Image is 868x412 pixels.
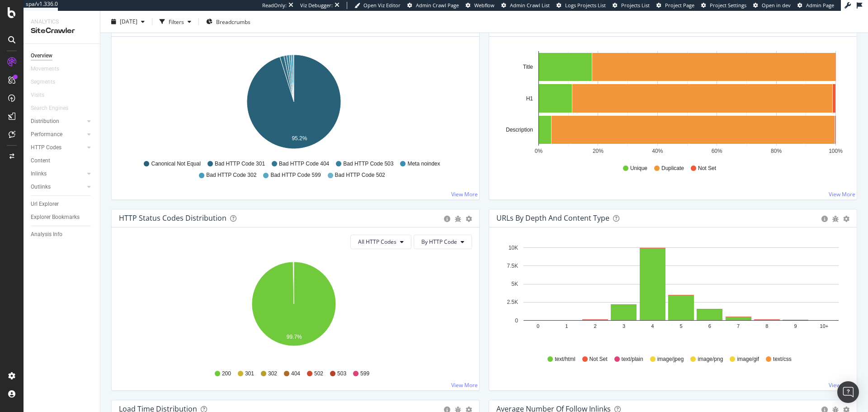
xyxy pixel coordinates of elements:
[119,213,226,223] div: HTTP Status Codes Distribution
[108,14,148,29] button: [DATE]
[31,199,59,209] div: Url Explorer
[507,263,518,269] text: 7.5K
[762,2,791,9] span: Open in dev
[623,323,625,329] text: 3
[337,370,346,378] span: 503
[414,235,472,249] button: By HTTP Code
[708,323,711,329] text: 6
[806,2,834,9] span: Admin Page
[216,18,250,25] span: Breadcrumbs
[292,135,307,142] text: 95.2%
[270,171,321,179] span: Bad HTTP Code 599
[652,148,663,154] text: 40%
[565,323,568,329] text: 1
[156,14,195,29] button: Filters
[31,117,85,126] a: Distribution
[507,299,518,305] text: 2.5K
[31,117,59,126] div: Distribution
[206,171,256,179] span: Bad HTTP Code 302
[537,323,539,329] text: 0
[829,190,855,198] a: View More
[510,2,550,9] span: Admin Crawl List
[821,216,828,222] div: circle-info
[31,77,55,87] div: Segments
[31,156,94,166] a: Content
[31,143,61,152] div: HTTP Codes
[753,2,791,9] a: Open in dev
[621,2,650,9] span: Projects List
[31,104,68,113] div: Search Engines
[363,2,401,9] span: Open Viz Editor
[407,160,440,168] span: Meta noindex
[31,182,51,192] div: Outlinks
[737,355,759,363] span: image/gif
[222,370,231,378] span: 200
[31,77,64,87] a: Segments
[509,245,518,251] text: 10K
[31,182,85,192] a: Outlinks
[119,51,469,156] svg: A chart.
[31,169,85,179] a: Inlinks
[526,95,533,102] text: H1
[771,148,782,154] text: 80%
[656,2,694,9] a: Project Page
[31,169,47,179] div: Inlinks
[701,2,746,9] a: Project Settings
[765,323,768,329] text: 8
[451,381,478,389] a: View More
[31,90,53,100] a: Visits
[245,370,254,378] span: 301
[557,2,606,9] a: Logs Projects List
[829,148,843,154] text: 100%
[737,323,740,329] text: 7
[169,18,184,25] div: Filters
[31,104,77,113] a: Search Engines
[455,216,461,222] div: bug
[506,127,533,133] text: Description
[279,160,329,168] span: Bad HTTP Code 404
[350,235,411,249] button: All HTTP Codes
[794,323,797,329] text: 9
[119,256,469,361] svg: A chart.
[837,381,859,403] div: Open Intercom Messenger
[451,190,478,198] a: View More
[698,355,723,363] span: image/png
[151,160,200,168] span: Canonical Not Equal
[31,230,62,239] div: Analysis Info
[593,148,604,154] text: 20%
[496,213,609,223] div: URLs by Depth and Content Type
[31,130,85,139] a: Performance
[523,64,533,70] text: Title
[829,381,855,389] a: View More
[565,2,606,9] span: Logs Projects List
[712,148,722,154] text: 60%
[515,317,518,324] text: 0
[31,213,80,222] div: Explorer Bookmarks
[354,2,401,9] a: Open Viz Editor
[287,334,302,340] text: 99.7%
[360,370,369,378] span: 599
[416,2,459,9] span: Admin Crawl Page
[300,2,333,9] div: Viz Debugger:
[661,165,684,172] span: Duplicate
[555,355,575,363] span: text/html
[820,323,829,329] text: 10+
[657,355,684,363] span: image/jpeg
[797,2,834,9] a: Admin Page
[843,216,849,222] div: gear
[31,156,50,166] div: Content
[511,281,518,287] text: 5K
[203,14,254,29] button: Breadcrumbs
[31,26,93,36] div: SiteCrawler
[466,216,472,222] div: gear
[679,323,682,329] text: 5
[466,2,495,9] a: Webflow
[31,64,68,74] a: Movements
[314,370,323,378] span: 502
[358,238,396,246] span: All HTTP Codes
[496,242,846,347] div: A chart.
[31,18,93,26] div: Analytics
[268,370,277,378] span: 302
